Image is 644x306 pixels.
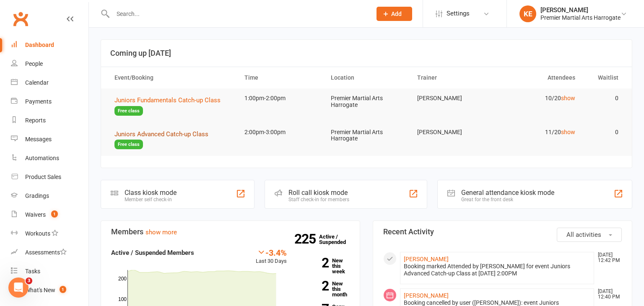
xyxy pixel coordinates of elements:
span: Juniors Fundamentals Catch-up Class [114,96,221,104]
div: Product Sales [25,174,61,180]
div: Staff check-in for members [288,197,349,202]
a: Assessments [11,243,88,262]
a: show [561,129,575,135]
div: Assessments [25,249,67,256]
a: [PERSON_NAME] [404,292,449,299]
div: Messages [25,136,52,143]
div: General attendance kiosk mode [461,189,554,197]
div: Waivers [25,211,46,218]
div: Roll call kiosk mode [288,189,349,197]
h3: Coming up [DATE] [110,49,623,57]
td: [PERSON_NAME] [410,88,496,108]
div: Booking marked Attended by [PERSON_NAME] for event Juniors Advanced Catch-up Class at [DATE] 2:00PM [404,263,590,277]
div: Gradings [25,192,49,199]
time: [DATE] 12:40 PM [594,289,621,300]
div: KE [519,5,536,22]
h3: Recent Activity [383,228,622,236]
td: 10/20 [496,88,582,108]
span: Juniors Advanced Catch-up Class [114,130,208,138]
td: 11/20 [496,122,582,142]
div: Dashboard [25,41,54,48]
td: Premier Martial Arts Harrogate [323,122,410,149]
a: 225Active / Suspended [319,228,356,251]
span: 1 [60,286,66,293]
div: Workouts [25,230,50,237]
div: Last 30 Days [256,248,287,266]
a: 2New this month [299,281,350,297]
div: -3.4% [256,248,287,257]
strong: 2 [299,257,329,269]
th: Attendees [496,67,582,88]
strong: 2 [299,280,329,292]
a: Dashboard [11,36,88,54]
span: Free class [114,140,143,149]
span: Add [391,10,402,17]
th: Time [237,67,323,88]
a: Waivers 1 [11,205,88,224]
a: Product Sales [11,168,88,187]
div: People [25,60,43,67]
a: People [11,54,88,73]
span: Settings [447,4,470,23]
div: Reports [25,117,46,124]
button: Juniors Fundamentals Catch-up ClassFree class [114,95,229,116]
a: show [561,95,575,101]
td: 1:00pm-2:00pm [237,88,323,108]
a: 2New this week [299,258,350,274]
a: Calendar [11,73,88,92]
div: [PERSON_NAME] [540,6,621,14]
h3: Members [111,228,350,236]
span: All activities [566,231,601,239]
td: [PERSON_NAME] [410,122,496,142]
a: Payments [11,92,88,111]
a: show more [145,228,177,236]
div: Automations [25,155,59,161]
strong: 225 [294,233,319,245]
button: All activities [557,228,622,242]
input: Search... [110,8,366,20]
th: Trainer [410,67,496,88]
a: Messages [11,130,88,149]
div: Class kiosk mode [125,189,177,197]
th: Event/Booking [107,67,237,88]
td: 0 [583,122,626,142]
a: Reports [11,111,88,130]
th: Waitlist [583,67,626,88]
a: Gradings [11,187,88,205]
td: Premier Martial Arts Harrogate [323,88,410,115]
div: Calendar [25,79,49,86]
div: Tasks [25,268,40,275]
div: What's New [25,287,55,293]
button: Juniors Advanced Catch-up ClassFree class [114,129,229,150]
div: Premier Martial Arts Harrogate [540,14,621,21]
div: Great for the front desk [461,197,554,202]
a: Workouts [11,224,88,243]
th: Location [323,67,410,88]
a: Tasks [11,262,88,281]
span: 3 [26,277,32,284]
div: Member self check-in [125,197,177,202]
td: 0 [583,88,626,108]
a: Clubworx [10,8,31,29]
div: Payments [25,98,52,105]
time: [DATE] 12:42 PM [594,252,621,263]
span: 1 [51,210,58,218]
button: Add [377,7,412,21]
span: Free class [114,106,143,116]
td: 2:00pm-3:00pm [237,122,323,142]
iframe: Intercom live chat [8,277,29,298]
a: What's New1 [11,281,88,300]
a: [PERSON_NAME] [404,256,449,262]
strong: Active / Suspended Members [111,249,194,257]
a: Automations [11,149,88,168]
